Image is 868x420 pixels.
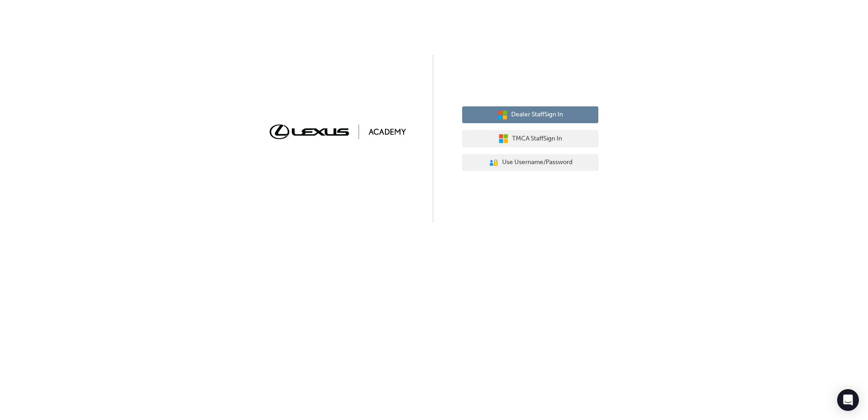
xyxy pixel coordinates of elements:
span: TMCA Staff Sign In [512,134,562,144]
span: Use Username/Password [502,157,572,168]
img: Trak [270,125,406,139]
button: TMCA StaffSign In [462,130,598,147]
span: Dealer Staff Sign In [511,110,563,120]
button: Dealer StaffSign In [462,106,598,124]
div: Open Intercom Messenger [837,389,859,411]
button: Use Username/Password [462,154,598,171]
